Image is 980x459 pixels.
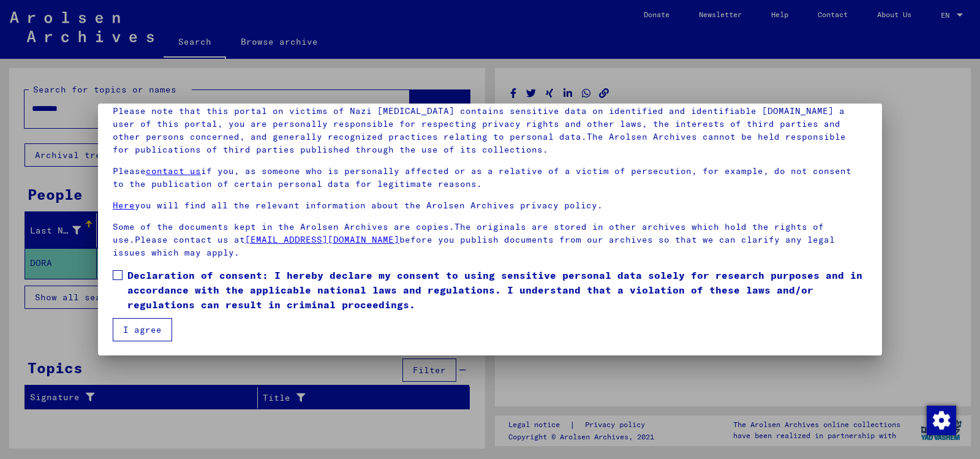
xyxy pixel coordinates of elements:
[113,221,867,259] p: Some of the documents kept in the Arolsen Archives are copies.The originals are stored in other a...
[113,165,867,191] p: Please if you, as someone who is personally affected or as a relative of a victim of persecution,...
[927,406,956,435] img: Change consent
[113,318,172,341] button: I agree
[113,105,867,156] p: Please note that this portal on victims of Nazi [MEDICAL_DATA] contains sensitive data on identif...
[113,199,867,212] p: you will find all the relevant information about the Arolsen Archives privacy policy.
[146,165,201,176] a: contact us
[127,268,867,312] span: Declaration of consent: I hereby declare my consent to using sensitive personal data solely for r...
[245,234,399,245] a: [EMAIL_ADDRESS][DOMAIN_NAME]
[113,200,135,211] a: Here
